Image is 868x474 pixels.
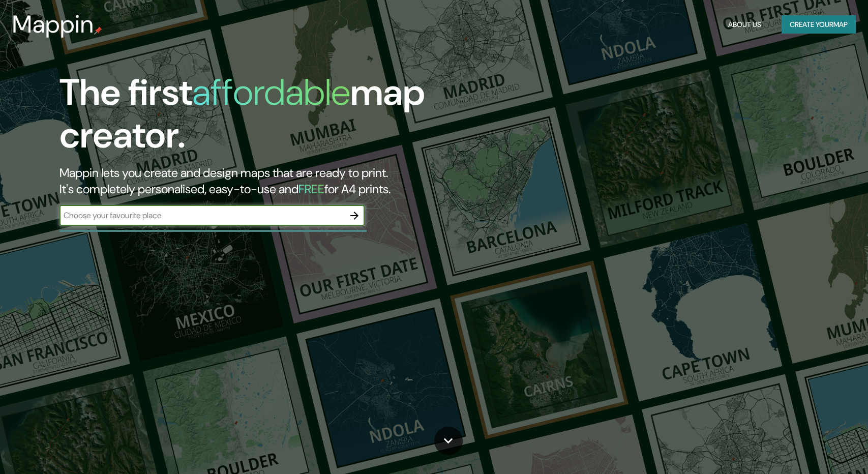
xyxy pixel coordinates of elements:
[94,26,102,35] img: mappin-pin
[12,10,94,39] h3: Mappin
[724,15,765,34] button: About Us
[192,69,350,116] h1: affordable
[59,71,494,165] h1: The first map creator.
[782,15,856,34] button: Create yourmap
[298,181,324,197] h5: FREE
[59,165,494,197] h2: Mappin lets you create and design maps that are ready to print. It's completely personalised, eas...
[59,210,344,221] input: Choose your favourite place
